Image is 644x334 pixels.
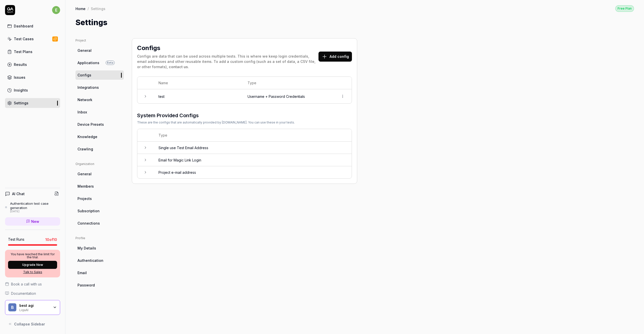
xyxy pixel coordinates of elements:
div: Authentication test case generation [10,201,60,210]
span: Collapse Sidebar [14,321,45,327]
a: Results [5,60,60,69]
a: Documentation [5,291,60,296]
span: e [52,6,60,14]
div: Project [75,38,124,43]
a: Device Presets [75,120,124,129]
span: Password [77,282,95,288]
div: Dashboard [14,23,33,29]
a: contact us [169,65,188,69]
p: You have reached the limit for the trial. [8,253,57,259]
a: Integrations [75,83,124,92]
button: Collapse Sidebar [5,319,60,329]
div: LigaAI [19,308,50,312]
a: New [5,217,60,226]
a: Book a call with us [5,281,60,287]
span: Integrations [77,85,99,90]
a: ApplicationsBeta [75,58,124,67]
a: Configs [75,70,124,80]
span: Subscription [77,208,100,214]
span: General [77,48,92,53]
a: Password [75,280,124,290]
span: 10 of 10 [45,237,57,242]
a: Knowledge [75,132,124,141]
a: Settings [5,98,60,108]
a: Inbox [75,107,124,117]
a: Issues [5,72,60,82]
a: Subscription [75,206,124,216]
a: Test Cases [5,34,60,44]
div: Issues [14,75,25,80]
a: Test Plans [5,47,60,57]
span: Book a call with us [11,281,42,287]
span: Network [77,97,92,102]
span: Authentication [77,258,103,263]
a: Members [75,182,124,191]
td: test [153,89,243,103]
td: Username + Password Credentials [243,89,334,103]
a: Authentication [75,256,124,265]
div: Settings [14,100,28,106]
h3: System Provided Configs [137,112,295,119]
td: Single use Test Email Address [153,142,352,154]
span: Configs [77,72,91,78]
button: Upgrade Now [8,261,57,269]
div: Free Plan [615,5,634,12]
a: Authentication test case generation[DATE] [5,201,60,213]
div: Test Plans [14,49,32,54]
div: [DATE] [10,210,60,213]
h5: Test Runs [8,237,24,242]
h2: Configs [137,44,160,53]
div: Test Cases [14,36,34,41]
button: e [52,5,60,15]
a: Home [75,6,86,11]
span: Crawling [77,146,93,152]
h1: Settings [75,17,107,28]
span: Inbox [77,109,87,115]
th: Type [243,77,334,89]
div: Settings [91,6,105,11]
div: best agi [19,303,50,308]
a: Connections [75,219,124,228]
div: / [88,6,89,11]
a: My Details [75,243,124,253]
span: Email [77,270,87,275]
h4: AI Chat [12,191,25,196]
a: Email [75,268,124,277]
span: Projects [77,196,92,201]
a: General [75,169,124,179]
a: General [75,46,124,55]
span: Members [77,184,94,189]
td: Project e-mail address [153,166,352,178]
a: Network [75,95,124,104]
span: Beta [106,61,115,65]
button: bbest agiLigaAI [5,300,60,315]
div: Insights [14,88,28,93]
th: Type [153,129,352,142]
div: Configs are data that can be used across multiple tests. This is where we keep login credentials,... [137,54,318,69]
span: Connections [77,221,100,226]
span: Knowledge [77,134,97,139]
th: Name [153,77,243,89]
span: My Details [77,245,96,251]
span: Device Presets [77,122,104,127]
span: Documentation [11,291,36,296]
div: Results [14,62,27,67]
div: Organization [75,162,124,166]
span: Applications [77,60,99,65]
a: Crawling [75,144,124,154]
div: These are the configs that are automatically provided by [DOMAIN_NAME]. You can use these in your... [137,120,295,125]
a: Dashboard [5,21,60,31]
button: Free Plan [615,5,634,12]
a: Insights [5,85,60,95]
a: Projects [75,194,124,203]
div: Profile [75,236,124,240]
span: New [31,219,39,224]
button: Add config [318,52,352,62]
td: Email for Magic Link Login [153,154,352,166]
span: b [8,303,16,311]
a: Talk to Sales [8,270,57,274]
span: General [77,171,92,177]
